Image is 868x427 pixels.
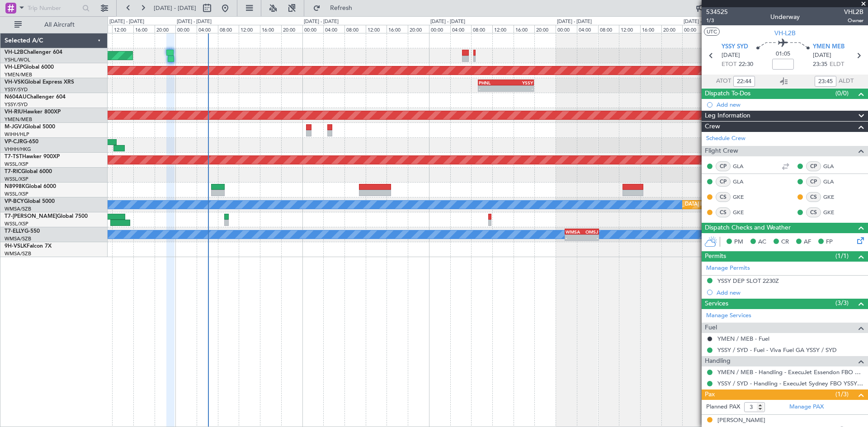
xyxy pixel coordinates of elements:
span: [DATE] - [DATE] [154,4,196,12]
div: Underway [770,12,800,22]
span: VH-VSK [5,80,24,85]
div: 12:00 [112,25,133,33]
span: [DATE] [722,51,740,60]
span: ELDT [830,60,844,69]
a: VHHH/HKG [5,146,31,153]
span: T7-RIC [5,169,21,174]
a: Manage PAX [789,403,824,412]
div: 20:00 [534,25,556,33]
a: WMSA/SZB [5,250,31,257]
a: YMEN/MEB [5,116,32,123]
a: T7-ELLYG-550 [5,229,40,234]
div: 12:00 [239,25,260,33]
span: All Aircraft [24,22,95,28]
div: CP [716,177,731,187]
a: Manage Services [706,311,751,320]
a: VP-CJRG-650 [5,139,38,145]
div: 20:00 [155,25,176,33]
div: 00:00 [302,25,324,33]
a: YMEN / MEB - Fuel [717,335,769,343]
span: 9H-VSLK [5,244,27,249]
a: VP-BCYGlobal 5000 [5,199,55,204]
a: GKE [823,208,844,216]
span: (1/3) [835,389,849,399]
div: 16:00 [640,25,661,33]
div: 04:00 [450,25,472,33]
a: VH-VSKGlobal Express XRS [5,80,74,85]
div: OMSJ [582,229,598,235]
div: [DATE] - [DATE] [304,18,339,26]
span: 23:35 [813,60,827,69]
button: UTC [704,28,720,36]
span: Pax [705,389,715,400]
div: 12:00 [492,25,514,33]
span: 534525 [706,7,728,17]
div: 04:00 [577,25,598,33]
div: CS [716,192,731,202]
div: 08:00 [218,25,239,33]
a: GLA [823,178,844,186]
a: YSSY/SYD [5,101,28,108]
a: VH-L2BChallenger 604 [5,50,62,55]
a: GKE [733,193,753,201]
button: Refresh [309,1,363,15]
div: PHNL [479,80,506,85]
label: Planned PAX [706,403,740,412]
div: [DATE] - [DATE] [109,18,144,26]
span: (3/3) [835,298,849,308]
a: VH-LEPGlobal 6000 [5,65,54,70]
span: 1/3 [706,17,728,24]
a: GLA [733,162,753,170]
span: VP-CJR [5,139,23,145]
input: --:-- [815,76,836,87]
div: 16:00 [387,25,408,33]
div: CS [806,207,821,217]
a: WIHH/HLP [5,131,29,138]
span: VH-L2B [774,28,796,38]
div: 00:00 [556,25,577,33]
span: VH-L2B [5,50,24,55]
div: 20:00 [408,25,429,33]
a: YSSY / SYD - Handling - ExecuJet Sydney FBO YSSY / SYD [717,380,863,387]
span: CR [781,238,789,247]
span: (1/1) [835,251,849,261]
input: Trip Number [28,1,80,15]
span: (0/0) [835,89,849,98]
a: WSSL/XSP [5,161,28,168]
div: CP [716,161,731,171]
span: FP [826,238,833,247]
div: [DATE] - [DATE] [684,18,718,26]
span: 22:30 [739,60,753,69]
div: CP [806,161,821,171]
div: 20:00 [281,25,302,33]
div: 04:00 [197,25,218,33]
div: YSSY [506,80,533,85]
a: GLA [733,178,753,186]
span: ALDT [839,77,854,86]
div: [DATE] - [DATE] [177,18,212,26]
div: CS [716,207,731,217]
span: YMEN MEB [813,42,844,52]
a: YSSY/SYD [5,86,28,93]
div: 12:00 [366,25,387,33]
div: 08:00 [344,25,366,33]
span: ATOT [716,77,731,86]
span: VHL2B [844,7,863,17]
div: 08:00 [598,25,619,33]
div: [DATE] - [DATE] [557,18,592,26]
div: CS [806,192,821,202]
span: T7-[PERSON_NAME] [5,214,57,219]
span: N8998K [5,184,25,189]
span: T7-TST [5,154,22,160]
div: WMSA [566,229,582,235]
span: YSSY SYD [722,42,748,52]
div: 00:00 [429,25,450,33]
div: 00:00 [175,25,197,33]
span: Refresh [322,5,360,11]
a: WSSL/XSP [5,176,28,183]
a: YSSY / SYD - Fuel - Viva Fuel GA YSSY / SYD [717,346,837,354]
div: 08:00 [471,25,492,33]
div: [DATE] - [DATE] [430,18,465,26]
div: [PERSON_NAME] [717,416,765,425]
input: --:-- [733,76,755,87]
